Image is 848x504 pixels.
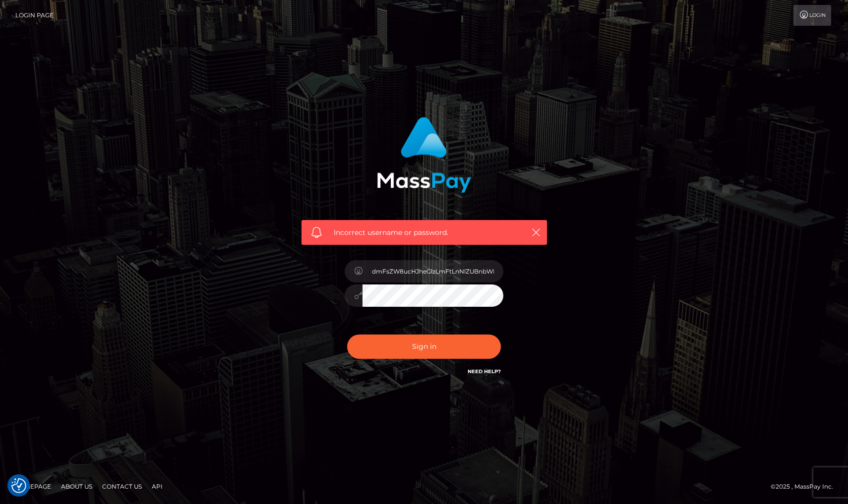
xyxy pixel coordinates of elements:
button: Consent Preferences [11,478,26,493]
a: Homepage [11,479,55,494]
a: Contact Us [98,479,146,494]
a: Need Help? [468,368,501,375]
a: Login [793,5,831,26]
button: Sign in [347,335,501,359]
input: Username... [363,260,503,282]
div: © 2025 , MassPay Inc. [771,481,841,492]
span: Incorrect username or password. [334,227,515,238]
a: Login Page [15,5,54,26]
a: About Us [57,479,96,494]
img: MassPay Login [377,117,471,193]
img: Revisit consent button [11,478,26,493]
a: API [148,479,167,494]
